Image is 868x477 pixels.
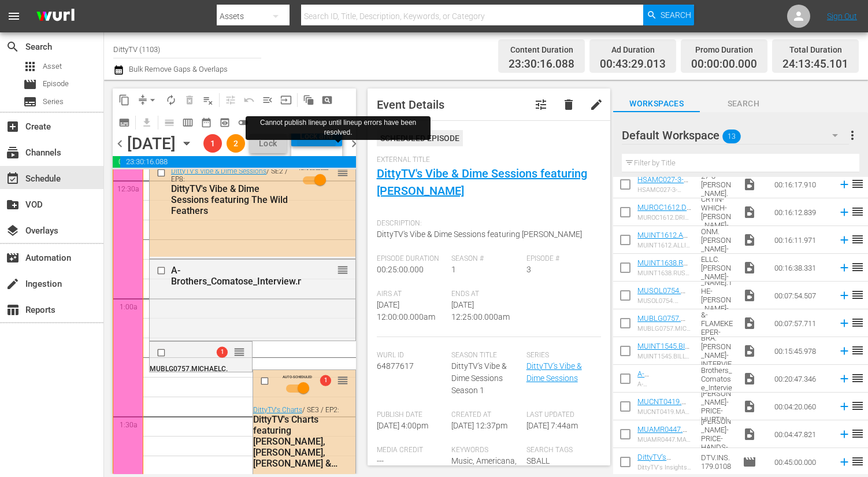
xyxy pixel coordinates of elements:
span: playlist_remove_outlined [202,94,214,106]
div: HSAMC027-3-[PERSON_NAME].mp4 [637,186,692,194]
span: Channels [6,146,20,160]
td: MUCNT0419.MARGOPRI.[PERSON_NAME]-PRICE-HURTIN-ON-THE-BOTTLE.mp4 [696,393,738,420]
div: Cannot publish lineup until lineup errors have been resolved. [250,118,426,138]
span: arrow_drop_down [147,94,158,106]
td: 00:45:00.000 [770,448,833,476]
svg: Add to Schedule [838,317,851,330]
span: Series [43,96,64,108]
span: compress [137,94,149,106]
button: Lock [250,134,287,153]
div: Ad Duration [600,42,666,58]
a: DittyTV's Vibe & Dime Sessions featuring [PERSON_NAME] [377,167,587,198]
span: 64877617 [377,361,414,371]
span: Search [6,40,20,54]
span: DittyTV's Vibe & Dime Sessions Season 1 [451,361,507,395]
button: tune [527,91,555,119]
span: Create Search Block [318,91,336,109]
td: 00:15:45.978 [770,337,833,365]
td: MUINT1545.BILLYBRA.[PERSON_NAME]-INTERVIEW-02.mp4 [696,337,738,365]
div: Total Duration [782,42,848,58]
span: Lock [254,138,282,150]
span: 23:30:16.088 [120,156,356,168]
span: Series [23,95,37,109]
span: Video [743,233,756,247]
span: External Title [377,156,596,165]
span: --- [377,456,384,465]
td: 00:04:47.821 [770,420,833,448]
svg: Add to Schedule [838,234,851,246]
svg: Add to Schedule [838,428,851,441]
span: Workspaces [613,97,700,111]
span: Clear Lineup [199,91,217,109]
div: Lock and Publish [297,125,336,146]
span: subtitles_outlined [118,117,130,128]
span: Reports [6,303,20,317]
span: Media Credit [377,446,446,455]
span: Week Calendar View [179,113,197,132]
span: 24 hours Lineup View is OFF [234,113,253,132]
td: 00:07:57.711 [770,309,833,337]
div: MUCNT0419.MARGOPRI.[PERSON_NAME]-PRICE-HURTIN-ON-THE-BOTTLE.mp4 [637,408,692,416]
div: / SE3 / EP2: [253,406,353,469]
span: reorder [337,166,348,179]
div: DittyTV's Vibe & Dime Sessions featuring The Wild Feathers [171,183,292,216]
span: reorder [851,288,865,302]
a: MUROC1612.DRIVINNC.DRIVIN-N-CRYIN-WHICH-[PERSON_NAME]-STRAIGHT-TO-HELL-08.mp4 [637,203,691,264]
a: DittyTV's Vibe & Dime Sessions [171,167,266,175]
td: 00:16:17.910 [770,171,833,198]
span: Last Updated [526,411,596,420]
button: reorder [337,166,348,178]
span: Ingestion [6,277,20,291]
span: Create [6,120,20,134]
span: preview_outlined [219,117,231,128]
a: A-Brothers_Comatose_Interview.mp4 [637,369,691,404]
span: reorder [851,260,865,274]
span: Customize Events [217,88,240,111]
span: autorenew_outlined [165,94,177,106]
span: Episode [23,77,37,91]
span: reorder [851,232,865,246]
div: MUSOL0754.[PERSON_NAME].THE-[PERSON_NAME]-LAST-CHANCE.mp4 [637,297,692,305]
span: Wurl Id [377,351,446,360]
span: toggle_off [238,117,249,128]
span: 00:25:00.000 [377,265,424,274]
span: 1 [451,265,456,274]
span: Keywords [451,446,521,455]
button: delete [555,91,583,119]
div: A-Brothers_Comatose_Interview.mp4 [637,380,692,388]
span: 24:13:45.101 [782,58,848,71]
span: calendar_view_week_outlined [182,117,194,128]
svg: Add to Schedule [838,206,851,219]
button: Lock and Publish [291,125,342,146]
span: Search Tags [526,446,596,455]
span: Ends At [451,290,521,299]
td: MUROC1612.DRIVINNC.DRIVIN-N-CRYIN-WHICH-[PERSON_NAME]-STRAIGHT-TO-HELL-08.mp4 [696,198,738,226]
span: Episode [743,455,756,469]
span: Month Calendar View [197,113,216,132]
span: reorder [851,343,865,357]
td: 00:16:12.839 [770,198,833,226]
span: video_file [743,205,756,219]
span: Asset [23,60,37,73]
span: Video [743,427,756,441]
span: edit [589,98,603,112]
td: MUSOL0754.[PERSON_NAME].THE-[PERSON_NAME]-LAST-CHANCE.mp4 [696,282,738,309]
td: HSAMC027-3-[PERSON_NAME].mp4 [696,171,738,198]
span: Search [661,5,691,25]
span: reorder [851,205,865,219]
a: MUCNT0419.MARGOPRI.[PERSON_NAME]-PRICE-HURTIN-ON-THE-BOTTLE.mp4 [637,397,691,458]
span: [DATE] 4:00pm [377,421,428,430]
span: MUBLG0757.MICHAELC.[PERSON_NAME]-&-FLAMEKEEPER-THE-JACK-OF-DIAMONDS-06.mp4 [150,365,247,397]
span: Episode # [526,254,596,264]
div: MUAMR0447.MARGOPRI.[PERSON_NAME]-PRICE-HANDS-OF-TIME.mp4 [637,436,692,443]
span: Refresh All Search Blocks [295,88,318,111]
span: Revert to Primary Episode [240,91,258,109]
span: Description: [377,219,596,228]
td: 00:20:47.346 [770,365,833,393]
td: 00:07:54.507 [770,282,833,309]
td: MUAMR0447.MARGOPRI.[PERSON_NAME]-PRICE-HANDS-OF-TIME.mp4 [696,420,738,448]
span: 3 [526,265,531,274]
svg: Add to Schedule [838,261,851,274]
svg: Add to Schedule [838,400,851,413]
span: Bulk Remove Gaps & Overlaps [127,65,228,73]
